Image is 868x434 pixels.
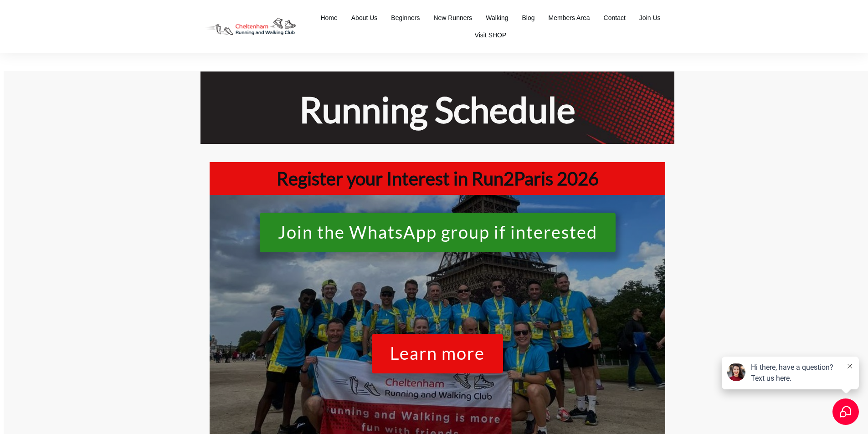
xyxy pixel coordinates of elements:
a: Members Area [549,11,590,24]
h1: Running Schedule [210,87,665,133]
a: New Runners [433,11,472,24]
h1: Register your Interest in Run2Paris 2026 [214,167,661,190]
a: Join the WhatsApp group if interested [260,213,616,252]
a: Visit SHOP [475,29,507,41]
a: Learn more [372,334,503,373]
a: Walking [486,11,508,24]
a: About Us [351,11,378,24]
img: Decathlon [197,11,303,42]
span: Learn more [390,344,485,368]
a: Home [320,11,337,24]
a: Beginners [391,11,420,24]
a: Join Us [639,11,661,24]
a: Blog [522,11,535,24]
a: Contact [604,11,626,24]
span: Join the WhatsApp group if interested [278,223,597,247]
